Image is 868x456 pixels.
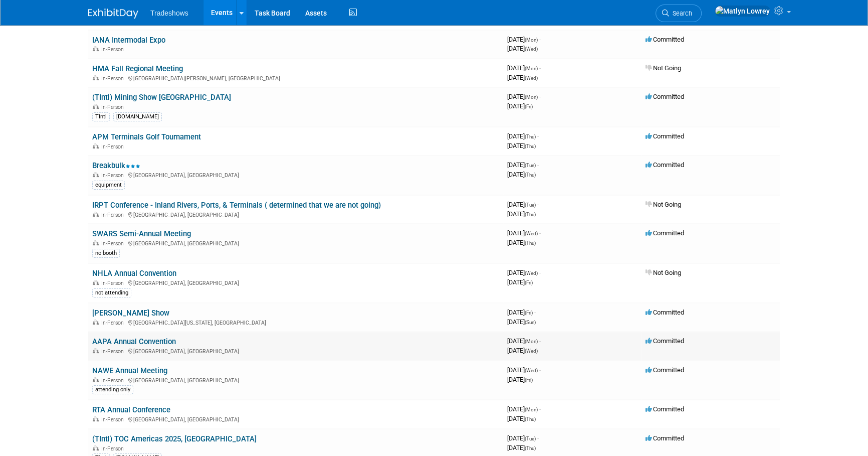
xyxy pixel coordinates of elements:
[101,104,127,110] span: In-Person
[93,172,99,177] img: In-Person Event
[645,201,681,208] span: Not Going
[715,6,770,17] img: Matlyn Lowrey
[507,142,536,149] span: [DATE]
[507,415,536,422] span: [DATE]
[92,112,110,121] div: TIntl
[525,436,536,441] span: (Tue)
[539,269,541,276] span: -
[507,229,541,237] span: [DATE]
[525,280,533,285] span: (Fri)
[507,132,539,140] span: [DATE]
[645,405,684,413] span: Committed
[507,171,536,178] span: [DATE]
[92,278,499,286] div: [GEOGRAPHIC_DATA], [GEOGRAPHIC_DATA]
[101,240,127,247] span: In-Person
[539,229,541,237] span: -
[507,309,536,316] span: [DATE]
[525,163,536,168] span: (Tue)
[92,132,201,141] a: APM Terminals Golf Tournament
[539,64,541,72] span: -
[93,416,99,421] img: In-Person Event
[92,161,140,170] a: Breakbulk
[101,280,127,286] span: In-Person
[92,434,257,443] a: (TIntl) TOC Americas 2025, [GEOGRAPHIC_DATA]
[525,172,536,178] span: (Thu)
[92,415,499,423] div: [GEOGRAPHIC_DATA], [GEOGRAPHIC_DATA]
[525,270,538,276] span: (Wed)
[525,240,536,246] span: (Thu)
[88,9,138,19] img: ExhibitDay
[525,94,538,100] span: (Mon)
[92,181,125,190] div: equipment
[537,434,539,442] span: -
[101,320,127,326] span: In-Person
[525,368,538,373] span: (Wed)
[101,348,127,355] span: In-Person
[645,36,684,43] span: Committed
[92,385,133,394] div: attending only
[93,280,99,285] img: In-Person Event
[645,309,684,316] span: Committed
[93,212,99,217] img: In-Person Event
[150,9,188,17] span: Tradeshows
[507,337,541,345] span: [DATE]
[101,212,127,218] span: In-Person
[525,377,533,383] span: (Fri)
[645,132,684,140] span: Committed
[101,46,127,53] span: In-Person
[92,93,231,102] a: (TIntl) Mining Show [GEOGRAPHIC_DATA]
[525,320,536,325] span: (Sun)
[113,112,162,121] div: [DOMAIN_NAME]
[101,143,127,150] span: In-Person
[525,231,538,236] span: (Wed)
[101,416,127,423] span: In-Person
[525,445,536,451] span: (Thu)
[507,444,536,451] span: [DATE]
[101,445,127,452] span: In-Person
[537,132,539,140] span: -
[525,212,536,217] span: (Thu)
[507,434,539,442] span: [DATE]
[645,64,681,72] span: Not Going
[534,309,536,316] span: -
[92,210,499,218] div: [GEOGRAPHIC_DATA], [GEOGRAPHIC_DATA]
[92,171,499,179] div: [GEOGRAPHIC_DATA], [GEOGRAPHIC_DATA]
[645,161,684,169] span: Committed
[645,269,681,276] span: Not Going
[539,36,541,43] span: -
[93,445,99,450] img: In-Person Event
[669,10,692,17] span: Search
[539,337,541,345] span: -
[507,366,541,374] span: [DATE]
[656,5,702,22] a: Search
[92,318,499,326] div: [GEOGRAPHIC_DATA][US_STATE], [GEOGRAPHIC_DATA]
[92,201,381,210] a: IRPT Conference - Inland Rivers, Ports, & Terminals ( determined that we are not going)
[507,278,533,286] span: [DATE]
[645,93,684,100] span: Committed
[525,46,538,52] span: (Wed)
[507,102,533,110] span: [DATE]
[507,74,538,81] span: [DATE]
[93,143,99,148] img: In-Person Event
[537,161,539,169] span: -
[507,64,541,72] span: [DATE]
[525,202,536,208] span: (Tue)
[92,376,499,384] div: [GEOGRAPHIC_DATA], [GEOGRAPHIC_DATA]
[93,75,99,80] img: In-Person Event
[507,405,541,413] span: [DATE]
[507,239,536,246] span: [DATE]
[507,318,536,326] span: [DATE]
[101,172,127,179] span: In-Person
[507,347,538,354] span: [DATE]
[507,36,541,43] span: [DATE]
[539,405,541,413] span: -
[525,104,533,109] span: (Fri)
[93,240,99,245] img: In-Person Event
[645,229,684,237] span: Committed
[92,64,183,73] a: HMA Fall Regional Meeting
[92,347,499,355] div: [GEOGRAPHIC_DATA], [GEOGRAPHIC_DATA]
[507,45,538,52] span: [DATE]
[92,249,120,258] div: no booth
[645,337,684,345] span: Committed
[93,104,99,109] img: In-Person Event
